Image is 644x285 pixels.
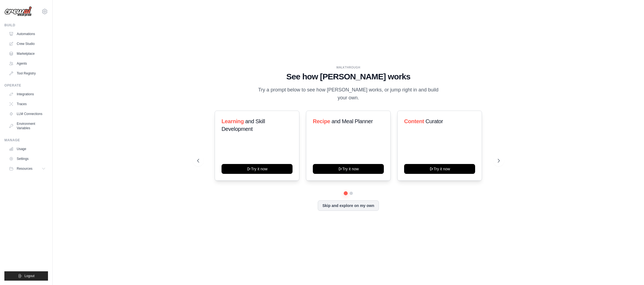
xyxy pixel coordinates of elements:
div: WALKTHROUGH [197,65,500,70]
span: Content [404,118,424,124]
a: Automations [7,30,48,38]
div: Build [4,23,48,27]
span: Learning [222,118,244,124]
div: Operate [4,83,48,88]
button: Try it now [313,164,384,174]
span: and Skill Development [222,118,265,132]
a: Marketplace [7,49,48,58]
span: Recipe [313,118,330,124]
img: Logo [4,6,32,17]
button: Logout [4,271,48,281]
button: Try it now [404,164,475,174]
h1: See how [PERSON_NAME] works [197,72,500,82]
a: Settings [7,154,48,163]
a: Tool Registry [7,69,48,78]
a: Environment Variables [7,119,48,133]
a: Traces [7,100,48,108]
a: Crew Studio [7,39,48,48]
button: Try it now [222,164,293,174]
a: Agents [7,59,48,68]
p: Try a prompt below to see how [PERSON_NAME] works, or jump right in and build your own. [256,86,441,102]
span: Resources [17,166,32,171]
a: Usage [7,145,48,153]
span: and Meal Planner [331,118,373,124]
button: Resources [7,164,48,173]
span: Curator [425,118,443,124]
a: Integrations [7,90,48,99]
a: LLM Connections [7,110,48,118]
button: Skip and explore on my own [318,200,379,211]
span: Logout [24,274,35,278]
div: Manage [4,138,48,142]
